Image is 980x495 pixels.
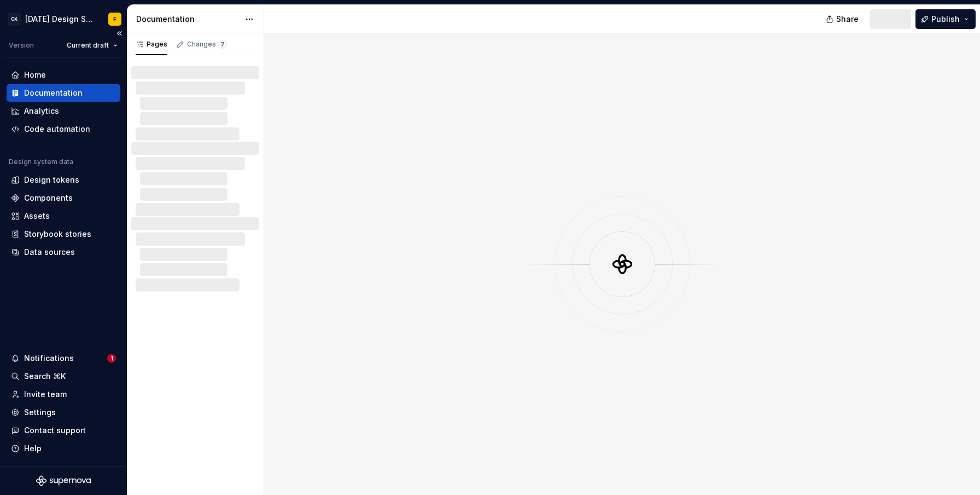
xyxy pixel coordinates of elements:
div: Home [24,69,46,80]
div: Data sources [24,247,75,258]
a: Documentation [7,84,120,102]
a: Code automation [7,120,120,138]
div: Documentation [24,88,83,98]
div: F [113,15,116,24]
span: Share [836,14,859,25]
span: 1 [107,354,116,363]
div: Search ⌘K [24,371,66,382]
a: Invite team [7,386,120,403]
a: Data sources [7,243,120,261]
button: Share [820,9,866,29]
button: Notifications1 [7,350,120,367]
a: Storybook stories [7,225,120,243]
button: Contact support [7,422,120,439]
a: Settings [7,404,120,421]
button: Current draft [62,38,122,53]
div: Help [24,443,42,454]
a: Components [7,189,120,207]
div: Pages [136,40,167,49]
div: Settings [24,407,56,418]
div: Design tokens [24,174,79,185]
div: Storybook stories [24,229,91,240]
a: Home [7,66,120,84]
div: Design system data [9,158,73,166]
div: Version [9,41,34,50]
div: Documentation [136,14,240,25]
span: Current draft [67,41,109,50]
div: Changes [187,40,227,49]
div: Notifications [24,353,74,364]
div: [DATE] Design System [25,14,95,25]
button: Publish [915,9,976,29]
div: Assets [24,211,50,222]
div: Invite team [24,389,67,400]
div: Contact support [24,425,86,436]
div: CK [8,13,21,26]
a: Analytics [7,102,120,120]
button: Collapse sidebar [112,26,127,41]
div: Analytics [24,106,59,117]
div: Components [24,193,73,203]
span: 7 [218,40,227,49]
span: Publish [931,14,960,25]
svg: Supernova Logo [36,475,91,486]
button: Search ⌘K [7,368,120,385]
button: CK[DATE] Design SystemF [2,7,125,31]
a: Assets [7,207,120,225]
div: Code automation [24,124,90,135]
button: Help [7,440,120,457]
a: Design tokens [7,171,120,189]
